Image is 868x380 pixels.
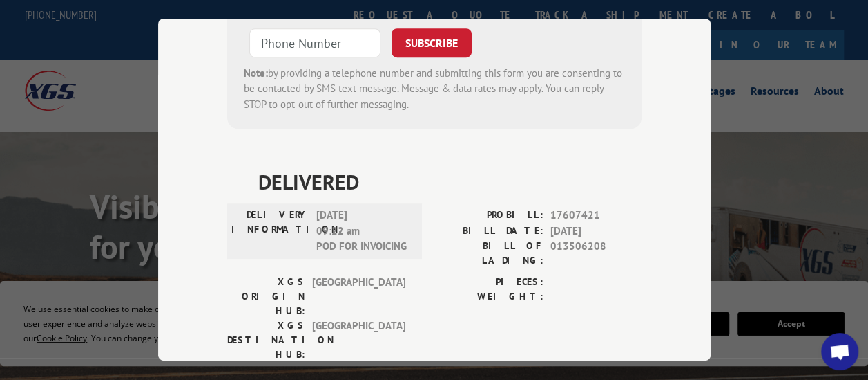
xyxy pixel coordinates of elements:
span: [GEOGRAPHIC_DATA] [312,319,405,363]
label: PROBILL: [434,208,543,224]
input: Phone Number [249,28,380,57]
span: 17607421 [550,208,642,224]
label: PIECES: [434,275,543,290]
div: by providing a telephone number and submitting this form you are consenting to be contacted by SM... [244,66,625,113]
span: [DATE] [550,224,642,239]
button: SUBSCRIBE [392,28,472,57]
span: 013506208 [550,239,642,269]
div: Open chat [821,333,858,370]
span: [DATE] 09:22 am POD FOR INVOICING [316,208,409,255]
span: DELIVERED [258,167,642,198]
label: WEIGHT: [434,290,543,305]
label: DELIVERY INFORMATION: [231,208,309,255]
strong: Note: [244,66,268,80]
label: XGS ORIGIN HUB: [227,275,305,319]
label: BILL OF LADING: [434,239,543,269]
span: [GEOGRAPHIC_DATA] [312,275,405,319]
label: XGS DESTINATION HUB: [227,319,305,363]
label: BILL DATE: [434,224,543,239]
